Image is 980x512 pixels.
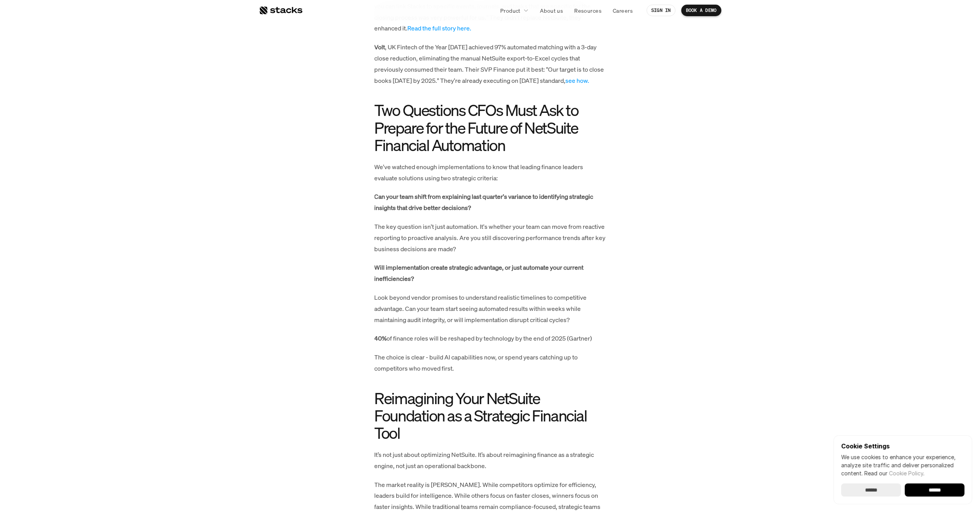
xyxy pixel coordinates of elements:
p: About us [540,7,563,15]
a: Read the full story here. [408,24,472,32]
p: , UK Fintech of the Year [DATE] achieved 97% automated matching with a 3-day close reduction, eli... [375,42,606,86]
h2: Two Questions CFOs Must Ask to Prepare for the Future of NetSuite Financial Automation [375,101,606,153]
a: BOOK A DEMO [681,5,721,16]
a: Privacy Policy [91,147,125,152]
p: The key question isn't just automation. It's whether your team can move from reactive reporting t... [375,221,606,254]
a: see how. [566,76,590,85]
h2: Reimagining Your NetSuite Foundation as a Strategic Financial Tool [375,389,606,441]
p: The choice is clear - build AI capabilities now, or spend years catching up to competitors who mo... [375,352,606,374]
p: SIGN IN [651,8,671,13]
p: Product [500,7,521,15]
strong: Will implementation create strategic advantage, or just automate your current inefficiencies? [375,263,585,283]
a: Resources [570,3,606,17]
a: Careers [608,3,637,17]
p: Resources [574,7,602,15]
a: About us [535,3,568,17]
p: Cookie Settings [841,443,965,449]
strong: 40% [375,334,387,342]
p: It’s not just about optimizing NetSuite. It’s about reimagining finance as a strategic engine, no... [375,449,606,472]
a: SIGN IN [647,5,676,16]
p: BOOK A DEMO [686,8,717,13]
p: We use cookies to enhance your experience, analyze site traffic and deliver personalized content. [841,453,965,477]
strong: Volt [375,43,385,51]
a: Cookie Policy [889,470,923,477]
span: Read our . [864,470,925,477]
p: of finance roles will be reshaped by technology by the end of 2025 (Gartner) [375,333,606,344]
p: Careers [613,7,633,15]
p: We've watched enough implementations to know that leading finance leaders evaluate solutions usin... [375,161,606,184]
strong: Can your team shift from explaining last quarter's variance to identifying strategic insights tha... [375,192,595,212]
p: Look beyond vendor promises to understand realistic timelines to competitive advantage. Can your ... [375,292,606,325]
